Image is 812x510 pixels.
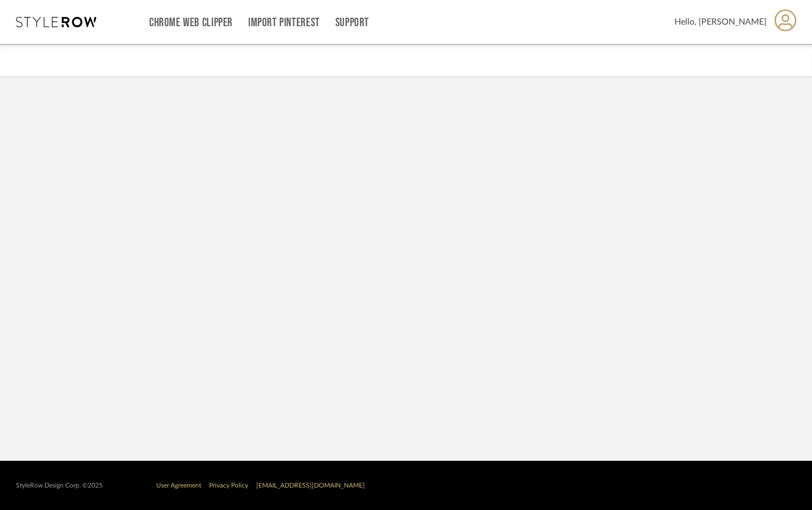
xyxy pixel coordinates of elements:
a: User Agreement [156,482,201,489]
a: Import Pinterest [248,18,320,27]
div: StyleRow Design Corp. ©2025 [16,482,103,490]
a: Privacy Policy [209,482,248,489]
a: Support [335,18,369,27]
span: Hello, [PERSON_NAME] [675,16,767,28]
a: Chrome Web Clipper [149,18,233,27]
a: [EMAIL_ADDRESS][DOMAIN_NAME] [256,482,365,489]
